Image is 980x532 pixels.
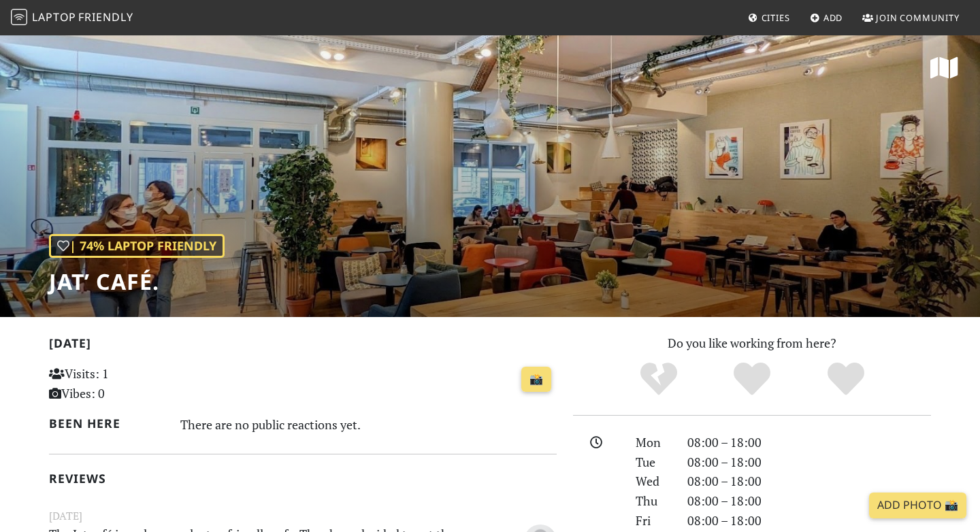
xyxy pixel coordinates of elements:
[521,367,551,393] a: 📸
[679,491,939,511] div: 08:00 – 18:00
[679,471,939,491] div: 08:00 – 18:00
[32,10,76,24] span: Laptop
[679,452,939,472] div: 08:00 – 18:00
[876,12,960,24] span: Join Community
[869,493,966,518] a: Add Photo 📸
[78,10,133,24] span: Friendly
[742,5,796,30] a: Cities
[49,234,225,258] div: | 74% Laptop Friendly
[627,452,679,472] div: Tue
[41,508,565,525] small: [DATE]
[11,9,27,25] img: LaptopFriendly
[705,361,799,398] div: Yes
[180,414,557,435] div: There are no public reactions yet.
[49,269,225,295] h1: JAT’ Café.
[11,6,133,30] a: LaptopFriendly LaptopFriendly
[679,433,939,452] div: 08:00 – 18:00
[49,336,557,356] h2: [DATE]
[49,416,164,431] h2: Been here
[804,5,849,30] a: Add
[762,12,790,24] span: Cities
[823,12,843,24] span: Add
[573,333,931,353] p: Do you like working from here?
[627,433,679,452] div: Mon
[679,511,939,531] div: 08:00 – 18:00
[627,491,679,511] div: Thu
[857,5,965,30] a: Join Community
[799,361,893,398] div: Definitely!
[612,361,706,398] div: No
[627,471,679,491] div: Wed
[627,511,679,531] div: Fri
[49,364,208,403] p: Visits: 1 Vibes: 0
[49,471,557,486] h2: Reviews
